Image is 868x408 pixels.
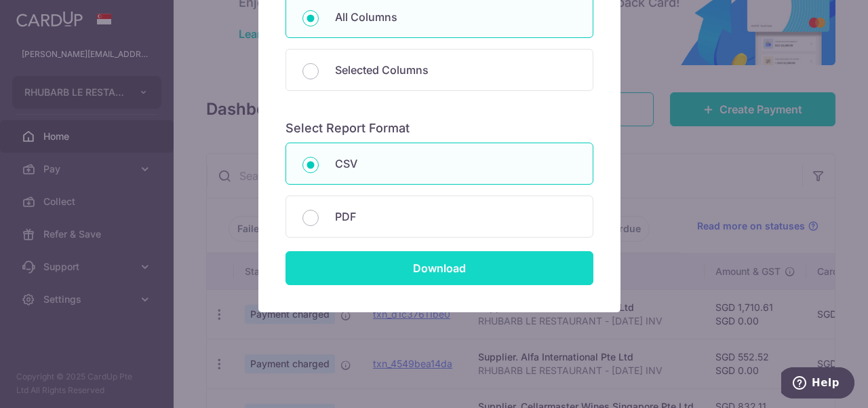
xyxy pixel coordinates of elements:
p: All Columns [335,9,576,25]
iframe: Opens a widget where you can find more information [781,367,854,401]
p: PDF [335,208,576,225]
p: CSV [335,155,576,172]
span: Help [31,10,58,22]
p: Selected Columns [335,62,576,78]
h6: Select Report Format [285,121,593,136]
input: Download [285,251,593,285]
